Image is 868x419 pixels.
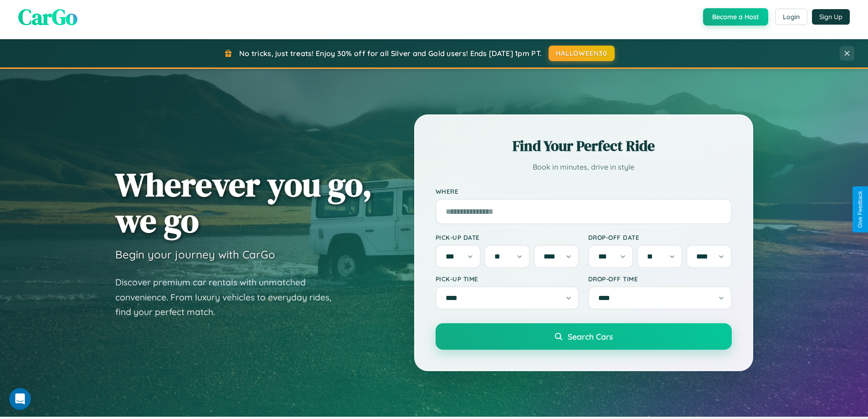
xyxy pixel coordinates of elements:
button: Become a Host [703,8,768,26]
div: Give Feedback [857,191,863,228]
label: Drop-off Time [588,275,732,283]
label: Drop-off Date [588,233,732,241]
span: No tricks, just treats! Enjoy 30% off for all Silver and Gold users! Ends [DATE] 1pm PT. [239,49,542,58]
button: Login [775,9,807,25]
h2: Find Your Perfect Ride [436,136,732,156]
button: Search Cars [436,323,732,350]
label: Pick-up Date [436,233,579,241]
h3: Begin your journey with CarGo [115,248,275,261]
span: CarGo [18,2,77,32]
p: Discover premium car rentals with unmatched convenience. From luxury vehicles to everyday rides, ... [115,275,343,320]
p: Book in minutes, drive in style [436,160,732,174]
button: HALLOWEEN30 [549,46,615,61]
button: Sign Up [812,9,850,25]
h1: Wherever you go, we go [115,166,372,238]
iframe: Intercom live chat [9,388,31,410]
label: Where [436,187,732,195]
span: Search Cars [568,331,613,341]
label: Pick-up Time [436,275,579,283]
